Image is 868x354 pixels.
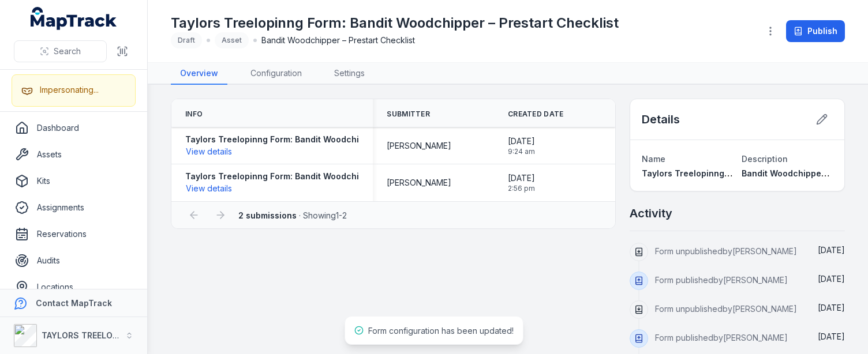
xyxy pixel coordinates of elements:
span: [DATE] [818,303,845,312]
span: Form published by [PERSON_NAME] [655,275,788,285]
time: 01/09/2025, 2:36:41 pm [818,303,845,312]
span: Form configuration has been updated! [368,326,514,336]
a: Kits [9,170,138,193]
span: 9:24 am [508,147,535,156]
strong: Taylors Treelopinng Form: Bandit Woodchipper – Prestart Checklist [185,171,461,182]
span: Name [642,154,665,164]
button: View details [185,182,233,195]
span: [DATE] [818,332,845,341]
time: 01/09/2025, 2:54:05 pm [818,245,845,255]
span: Description [742,154,788,164]
a: Settings [325,63,374,85]
div: Impersonating... [40,84,99,96]
time: 01/09/2025, 9:24:08 am [508,135,535,156]
span: Form unpublished by [PERSON_NAME] [655,304,797,314]
a: Reservations [9,223,138,246]
button: Publish [786,20,845,42]
button: View details [185,145,233,158]
span: Submitter [387,110,430,119]
button: Search [14,40,107,62]
strong: Contact MapTrack [36,298,112,308]
span: Search [54,46,81,57]
span: Created Date [508,110,564,119]
div: Asset [215,32,249,48]
a: MapTrack [31,7,117,30]
span: Bandit Woodchipper – Prestart Checklist [261,35,415,46]
h2: Activity [630,205,672,221]
span: [DATE] [508,172,535,184]
span: 2:56 pm [508,184,535,193]
a: Dashboard [9,116,138,140]
a: Audits [9,249,138,272]
span: Info [185,110,203,119]
a: Assets [9,143,138,166]
h1: Taylors Treelopinng Form: Bandit Woodchipper – Prestart Checklist [171,14,619,32]
h2: Details [642,111,680,127]
span: [PERSON_NAME] [387,140,451,152]
a: Locations [9,276,138,299]
span: · Showing 1 - 2 [238,210,347,220]
strong: TAYLORS TREELOPPING [42,330,138,340]
time: 01/09/2025, 2:36:34 pm [818,332,845,341]
span: [DATE] [508,135,535,147]
strong: Taylors Treelopinng Form: Bandit Woodchipper – Prestart Checklist [185,134,461,145]
time: 28/08/2025, 2:56:32 pm [508,172,535,193]
span: Form published by [PERSON_NAME] [655,333,788,342]
strong: 2 submissions [238,210,297,220]
a: Overview [171,63,227,85]
span: [DATE] [818,245,845,255]
span: [PERSON_NAME] [387,177,451,189]
time: 01/09/2025, 2:52:23 pm [818,274,845,284]
span: [DATE] [818,274,845,284]
a: Configuration [241,63,311,85]
a: Assignments [9,196,138,219]
div: Draft [171,32,202,48]
span: Form unpublished by [PERSON_NAME] [655,246,797,256]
